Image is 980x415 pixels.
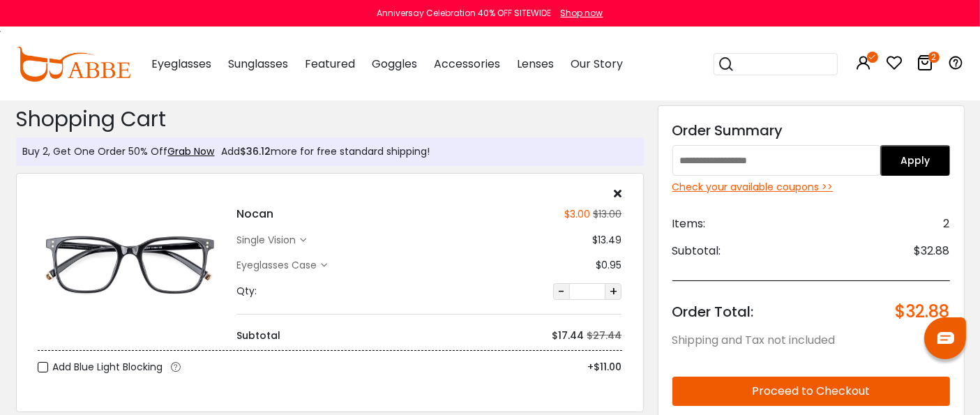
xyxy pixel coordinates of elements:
[937,332,954,344] img: chat
[571,56,623,72] span: Our Story
[215,144,430,159] div: Add more for free standard shipping!
[672,180,950,195] div: Check your available coupons >>
[236,329,280,343] div: Subtotal
[236,206,273,222] h4: Nocan
[554,7,603,19] a: Shop now
[16,47,130,82] img: abbeglasses.com
[517,56,554,72] span: Lenses
[672,243,721,259] span: Subtotal:
[236,284,257,299] div: Qty:
[588,360,622,374] span: +$11.00
[236,258,321,273] div: Eyeglasses Case
[928,52,940,63] i: 2
[587,329,621,343] div: $27.44
[590,207,621,222] div: $13.00
[917,57,934,73] a: 2
[241,144,271,158] span: $36.12
[914,243,950,259] span: $32.88
[592,233,621,248] div: $13.49
[16,107,644,132] h2: Shopping Cart
[53,359,163,376] span: Add Blue Light Blocking
[672,332,950,349] div: Shipping and Tax not included
[672,216,706,232] span: Items:
[552,329,584,343] div: $17.44
[596,258,621,273] div: $0.95
[564,207,590,222] div: $3.00
[305,56,355,72] span: Featured
[880,145,950,176] button: Apply
[434,56,500,72] span: Accessories
[561,7,603,20] div: Shop now
[672,302,754,322] span: Order Total:
[377,7,552,20] div: Anniversay Celebration 40% OFF SITEWIDE
[38,219,223,312] img: Nocan
[372,56,417,72] span: Goggles
[168,144,215,158] a: Grab Now
[228,56,288,72] span: Sunglasses
[605,283,621,300] button: +
[23,144,215,159] div: Buy 2, Get One Order 50% Off
[151,56,211,72] span: Eyeglasses
[672,120,950,141] div: Order Summary
[236,233,300,248] div: single vision
[553,283,570,300] button: -
[896,302,950,322] span: $32.88
[672,377,950,406] button: Proceed to Checkout
[944,216,950,232] span: 2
